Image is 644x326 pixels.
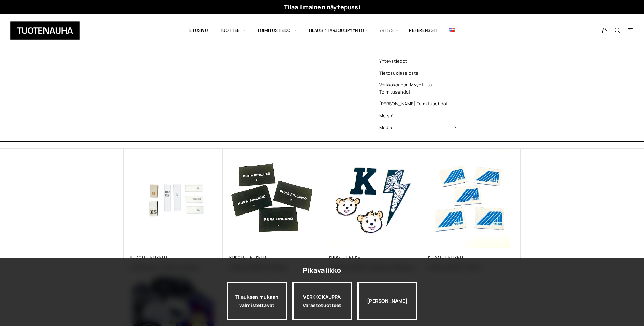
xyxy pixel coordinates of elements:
[368,79,467,98] a: Verkkokaupan myynti- ja toimitusehdot
[214,19,252,42] span: Tuotteet
[227,282,287,320] a: Tilauksen mukaan valmistettavat
[303,264,341,277] div: Pikavalikko
[449,28,455,32] img: English
[368,55,467,67] a: Yhteystiedot
[368,98,467,110] a: [PERSON_NAME] toimitusehdot
[373,19,403,42] span: Yritys
[302,19,373,42] span: Tilaus / Tarjouspyyntö
[252,19,302,42] span: Toimitustiedot
[368,67,467,79] a: Tietosuojaseloste
[403,19,443,42] a: Referenssit
[368,122,467,134] span: Media
[284,3,360,11] a: Tilaa ilmainen näytepussi
[428,254,466,260] a: Kudotut etiketit
[130,254,168,260] a: Kudotut etiketit
[329,254,367,260] a: Kudotut etiketit
[229,254,267,260] a: Kudotut etiketit
[292,282,352,320] div: VERKKOKAUPPA Varastotuotteet
[611,27,624,34] button: Search
[368,110,467,122] a: Meistä
[598,27,611,34] a: My Account
[292,282,352,320] a: VERKKOKAUPPAVarastotuotteet
[10,21,80,40] img: Tuotenauha Oy
[357,282,417,320] div: [PERSON_NAME]
[184,19,214,42] a: Etusivu
[627,27,634,35] a: Cart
